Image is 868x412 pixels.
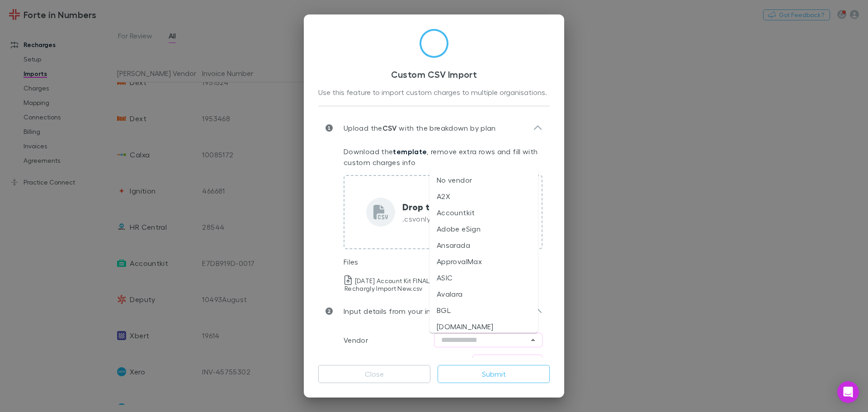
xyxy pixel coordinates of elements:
a: template [393,147,427,156]
div: Use this feature to import custom charges to multiple organisations. [318,87,550,99]
li: Adobe eSign [429,221,538,237]
p: Input details from your invoice [333,306,449,317]
p: Files [344,256,359,267]
li: No vendor [429,172,538,188]
li: BGL [429,302,538,318]
li: A2X [429,188,538,204]
p: [DATE] Account Kit FINAL Copy of Forte in Numbers Rechargly Import New.csv [344,275,524,292]
div: Open Intercom Messenger [837,381,859,403]
li: Ansarada [429,237,538,253]
button: Submit [438,365,550,383]
li: Avalara [429,286,538,302]
p: Drop the file or [402,200,500,213]
li: ApprovalMax [429,253,538,270]
p: Vendor [344,335,368,346]
strong: CSV [382,123,397,133]
button: Close [318,365,430,383]
h3: Custom CSV Import [318,69,550,80]
p: Download the , remove extra rows and fill with custom charges info [344,146,542,168]
li: ASIC [429,270,538,286]
li: Accountkit [429,204,538,221]
div: Input details from your invoice [318,297,550,326]
p: Upload the with the breakdown by plan [333,123,496,133]
p: .csv only [402,213,500,224]
div: Upload theCSV with the breakdown by plan [318,114,550,142]
p: Invoice Number [344,356,397,367]
li: [DOMAIN_NAME] [429,318,538,335]
button: Close [527,334,539,346]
